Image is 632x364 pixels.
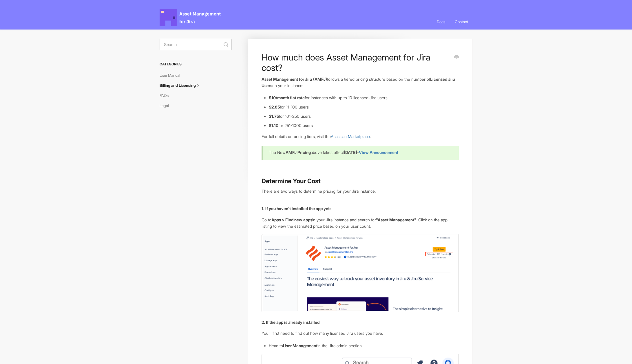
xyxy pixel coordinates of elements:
p: Go to in your Jira instance and search for . Click on the app listing to view the estimated price... [262,217,459,229]
li: for 251-1000 users [269,122,459,129]
strong: Asset Management for Jira (AMFJ) [262,77,327,82]
a: Print this Article [454,54,459,61]
a: Docs [432,14,450,30]
p: For full details on pricing tiers, visit the . [262,133,459,140]
a: Atlassian Marketplace [331,134,370,139]
span: Asset Management for Jira Docs [160,9,222,26]
li: for instances with up to 10 licensed Jira users [269,95,459,101]
strong: 2. If the app is already installed: [262,320,321,325]
strong: Apps > Find new apps [271,217,312,222]
strong: $1.75 [269,114,279,119]
input: Search [160,39,232,50]
h3: Determine Your Cost [262,177,459,185]
p: The New above takes effect - [269,149,452,156]
a: FAQs [160,91,173,100]
strong: "Asset Management" [376,217,416,222]
strong: $10/month flat rate [269,95,305,100]
li: Head to in the Jira admin section. [269,343,459,349]
h3: Categories [160,59,232,69]
p: follows a tiered pricing structure based on the number of on your instance: [262,76,459,89]
b: [DATE] [344,150,357,155]
a: View Announcement [359,150,398,155]
a: Contact [450,14,472,30]
p: You'll first need to find out how many licensed Jira users you have. [262,330,459,337]
strong: $2.85 [269,104,280,109]
p: There are two ways to determine pricing for your Jira instance: [262,188,459,194]
a: Legal [160,101,173,110]
b: $1.10 [269,123,278,128]
h1: How much does Asset Management for Jira cost? [262,52,450,73]
strong: User Management [283,343,317,348]
li: for 11–100 users [269,104,459,110]
b: AMFJ Pricing [286,150,311,155]
strong: 1. If you haven't installed the app yet: [262,206,331,211]
a: User Manual [160,71,185,80]
b: Licensed Jira Users [262,77,455,88]
li: for 101-250 users [269,113,459,120]
img: file-ii7wb0yVhN.png [262,234,459,312]
a: Billing and Licensing [160,81,205,90]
